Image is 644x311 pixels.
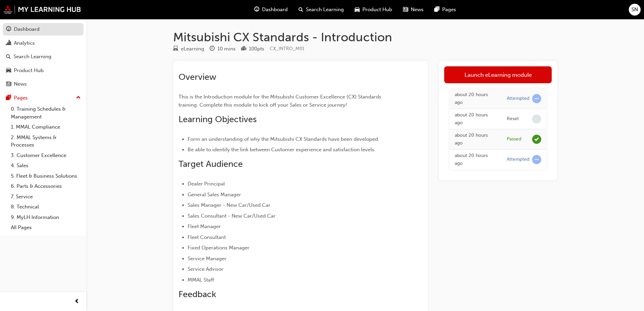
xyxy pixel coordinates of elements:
div: Duration [210,45,236,53]
span: learningRecordVerb_PASS-icon [532,135,541,144]
span: pages-icon [434,5,439,14]
span: clock-icon [210,46,215,52]
span: Target Audience [178,159,243,169]
span: search-icon [299,5,303,14]
h1: Mitsubishi CX Standards - Introduction [173,30,557,45]
a: Search Learning [3,50,84,63]
span: SN [631,6,638,14]
span: guage-icon [6,26,11,32]
div: Tue Aug 26 2025 11:18:37 GMT+1000 (Australian Eastern Standard Time) [455,111,497,127]
a: News [3,78,84,90]
span: MMAL Staff [188,277,214,283]
button: Pages [3,92,84,104]
div: Reset [507,116,519,122]
a: 5. Fleet & Business Solutions [8,171,84,181]
span: learningRecordVerb_ATTEMPT-icon [532,94,541,103]
div: Product Hub [14,67,44,74]
span: learningRecordVerb_NONE-icon [532,114,541,124]
a: 7. Service [8,192,84,202]
span: News [411,6,424,14]
img: mmal [3,5,81,14]
span: Fleet Manager [188,223,221,229]
span: learningResourceType_ELEARNING-icon [173,46,178,52]
span: Dealer Principal [188,181,225,187]
a: Launch eLearning module [444,66,552,83]
span: Service Manager [188,256,226,262]
a: news-iconNews [398,3,429,17]
div: Attempted [507,156,529,163]
button: DashboardAnalyticsSearch LearningProduct HubNews [3,22,84,92]
span: pages-icon [6,95,11,101]
span: guage-icon [254,5,259,14]
span: Be able to identify the link between Customer experience and satisfaction levels. [188,147,376,153]
div: News [14,80,27,88]
span: Service Advisor [188,266,223,272]
button: SN [629,4,641,16]
div: Points [241,45,264,53]
a: All Pages [8,222,84,233]
span: Learning Objectives [178,114,257,125]
a: 9. MyLH Information [8,212,84,223]
span: up-icon [76,93,81,102]
div: Tue Aug 26 2025 11:18:39 GMT+1000 (Australian Eastern Standard Time) [455,91,497,106]
a: search-iconSearch Learning [293,3,349,17]
a: 6. Parts & Accessories [8,181,84,192]
a: 3. Customer Excellence [8,150,84,161]
span: podium-icon [241,46,246,52]
span: Sales Manager - New Car/Used Car [188,202,270,208]
span: news-icon [403,5,408,14]
a: 4. Sales [8,160,84,171]
span: Fleet Consultant [188,234,226,240]
div: Pages [14,94,28,102]
span: This is the Introduction module for the Mitsubishi Customer Excellence (CX) Standards training. C... [178,94,383,108]
span: news-icon [6,81,11,87]
span: learningRecordVerb_ATTEMPT-icon [532,155,541,164]
div: Search Learning [14,53,51,61]
span: General Sales Manager [188,192,241,198]
span: Form an understanding of why the Mitsubishi CX Standards have been developed. [188,136,379,142]
a: Analytics [3,37,84,49]
span: Product Hub [362,6,392,14]
div: Attempted [507,95,529,102]
span: search-icon [6,54,11,60]
span: Pages [442,6,456,14]
span: Search Learning [306,6,344,14]
div: Analytics [14,39,35,47]
div: 10 mins [217,45,236,53]
span: Overview [178,72,216,82]
div: eLearning [181,45,204,53]
span: car-icon [6,68,11,74]
div: Dashboard [14,25,40,33]
a: pages-iconPages [429,3,461,17]
a: 1. MMAL Compliance [8,122,84,132]
span: car-icon [355,5,360,14]
div: Tue Aug 26 2025 11:05:59 GMT+1000 (Australian Eastern Standard Time) [455,152,497,167]
div: 100 pts [249,45,264,53]
span: Dashboard [262,6,288,14]
span: prev-icon [74,297,79,306]
a: 0. Training Schedules & Management [8,104,84,122]
span: Fixed Operations Manager [188,245,249,251]
span: Sales Consultant - New Car/Used Car [188,213,276,219]
a: 8. Technical [8,202,84,212]
a: Product Hub [3,64,84,77]
span: Feedback [178,289,216,299]
div: Tue Aug 26 2025 11:18:12 GMT+1000 (Australian Eastern Standard Time) [455,132,497,147]
div: Passed [507,136,521,142]
a: Dashboard [3,23,84,36]
a: 2. MMAL Systems & Processes [8,132,84,150]
a: guage-iconDashboard [249,3,293,17]
span: Learning resource code [270,46,305,51]
div: Type [173,45,204,53]
span: chart-icon [6,40,11,46]
a: car-iconProduct Hub [349,3,398,17]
